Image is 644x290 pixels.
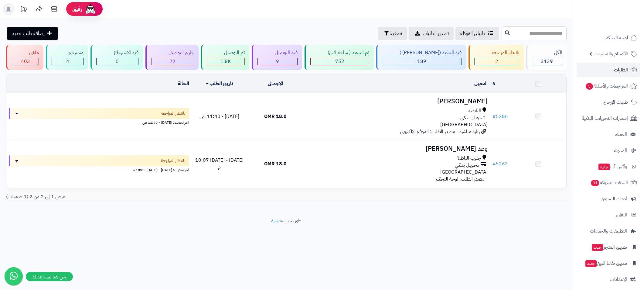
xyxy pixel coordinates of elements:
div: اخر تحديث: [DATE] - [DATE] 10:05 م [9,166,189,173]
a: الإجمالي [268,80,283,87]
a: قيد التنفيذ ([PERSON_NAME] ) 189 [375,45,467,70]
span: إضافة طلب جديد [12,30,45,37]
span: جديد [592,244,603,251]
div: قيد التوصيل [257,49,298,56]
span: تصدير الطلبات [423,30,449,37]
span: السلات المتروكة [590,178,628,187]
div: تم التوصيل [207,49,245,56]
div: 189 [382,58,461,65]
span: 18.0 OMR [264,160,287,167]
span: الباطنة [469,107,481,114]
span: طلبات الإرجاع [603,98,628,106]
div: 1758 [207,58,244,65]
span: [DATE] - 11:40 ص [199,113,239,120]
span: زيارة مباشرة - مصدر الطلب: الموقع الإلكتروني [400,128,480,135]
span: وآتس آب [598,162,627,171]
a: الطلبات [577,63,640,77]
a: إشعارات التحويلات البنكية [577,111,640,126]
a: العميل [474,80,488,87]
div: قيد الاسترجاع [96,49,138,56]
span: الطلبات [614,66,628,74]
a: الكل3139 [525,45,568,70]
span: 22 [169,58,175,65]
a: قيد الاسترجاع 0 [89,45,144,70]
a: إضافة طلب جديد [7,27,58,40]
div: بانتظار المراجعة [474,49,519,56]
a: تاريخ الطلب [206,80,233,87]
span: تصفية [390,30,402,37]
a: #5263 [492,160,508,167]
a: السلات المتروكة31 [577,175,640,190]
div: 0 [97,58,138,65]
a: متجرة [271,217,282,224]
span: 18.0 OMR [264,113,287,120]
span: 3139 [541,58,553,65]
a: # [492,80,496,87]
span: 0 [116,58,119,65]
div: 403 [12,58,39,65]
h3: [PERSON_NAME] [306,98,488,105]
span: 1.8K [220,58,231,65]
span: تطبيق المتجر [591,243,627,251]
a: ملغي 403 [5,45,45,70]
a: العملاء [577,127,640,142]
div: قيد التنفيذ ([PERSON_NAME] ) [382,49,461,56]
span: العملاء [615,130,627,139]
span: بانتظار المراجعة [161,110,186,116]
div: مسترجع [52,49,83,56]
a: مسترجع 4 [45,45,89,70]
span: [GEOGRAPHIC_DATA] [440,168,488,176]
span: المدونة [614,146,627,155]
a: المراجعات والأسئلة5 [577,79,640,93]
span: الأقسام والمنتجات [595,50,628,58]
span: # [492,113,496,120]
span: 5 [586,83,593,90]
div: 22 [152,58,194,65]
span: 2 [495,58,498,65]
span: رفيق [72,5,82,13]
div: الكل [532,49,562,56]
span: بانتظار المراجعة [161,158,186,164]
span: 403 [21,58,30,65]
a: وآتس آبجديد [577,159,640,174]
a: #5286 [492,113,508,120]
a: تم التنفيذ ( ساحة اتين) 752 [303,45,375,70]
span: إشعارات التحويلات البنكية [582,114,628,123]
a: جاري التوصيل 22 [144,45,200,70]
a: بانتظار المراجعة 2 [467,45,525,70]
button: تصفية [378,27,407,40]
span: [GEOGRAPHIC_DATA] [440,121,488,128]
td: - مصدر الطلب: لوحة التحكم [304,140,490,188]
div: ملغي [12,49,39,56]
div: اخر تحديث: [DATE] - 11:40 ص [9,119,189,125]
span: جنوب الباطنة [457,155,481,162]
span: المراجعات والأسئلة [585,82,628,90]
div: 9 [258,58,297,65]
a: طلبات الإرجاع [577,95,640,109]
img: logo-2.png [603,17,638,30]
a: أدوات التسويق [577,192,640,206]
a: تم التوصيل 1.8K [200,45,250,70]
div: 4 [52,58,83,65]
span: # [492,160,496,167]
span: جديد [585,260,597,267]
span: 9 [276,58,279,65]
div: 2 [475,58,519,65]
span: تـحـويـل بـنـكـي [455,162,479,169]
span: طلباتي المُوكلة [460,30,485,37]
span: 752 [335,58,344,65]
a: المدونة [577,143,640,158]
span: تطبيق نقاط البيع [585,259,627,268]
a: التقارير [577,208,640,222]
span: 31 [591,180,599,186]
span: تـحـويـل بـنـكـي [460,114,485,121]
a: تحديثات المنصة [16,3,31,17]
span: جديد [598,164,610,170]
h3: وعد [PERSON_NAME] [306,145,488,152]
a: طلباتي المُوكلة [455,27,499,40]
img: ai-face.png [84,3,97,15]
div: 752 [311,58,369,65]
span: أدوات التسويق [601,195,627,203]
a: لوحة التحكم [577,30,640,45]
span: الإعدادات [610,275,627,284]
